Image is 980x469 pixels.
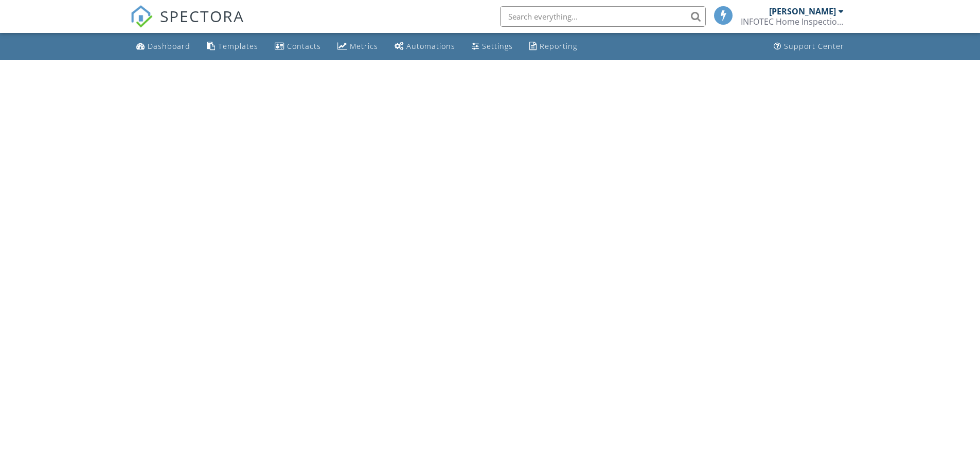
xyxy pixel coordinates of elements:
[218,41,258,51] div: Templates
[482,41,513,51] div: Settings
[540,41,577,51] div: Reporting
[203,37,262,56] a: Templates
[350,41,378,51] div: Metrics
[333,37,382,56] a: Metrics
[271,37,325,56] a: Contacts
[468,37,517,56] a: Settings
[769,6,836,16] div: [PERSON_NAME]
[500,6,706,27] input: Search everything...
[525,37,581,56] a: Reporting
[160,5,244,27] span: SPECTORA
[784,41,844,51] div: Support Center
[130,5,153,28] img: The Best Home Inspection Software - Spectora
[132,37,194,56] a: Dashboard
[130,14,244,36] a: SPECTORA
[148,41,190,51] div: Dashboard
[406,41,455,51] div: Automations
[390,37,459,56] a: Automations (Basic)
[287,41,321,51] div: Contacts
[770,37,848,56] a: Support Center
[741,16,844,27] div: INFOTEC Home Inspection, LLC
